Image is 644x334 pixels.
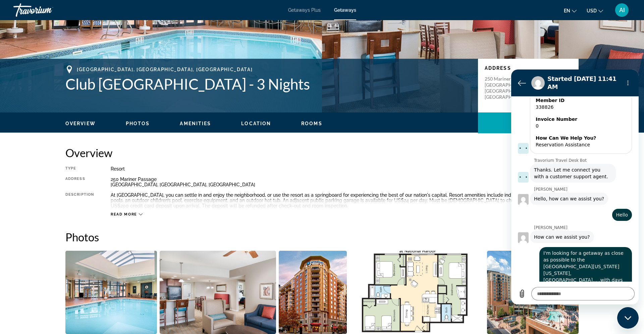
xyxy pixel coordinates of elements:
span: USD [587,8,597,13]
button: User Menu [613,3,631,17]
span: [GEOGRAPHIC_DATA], [GEOGRAPHIC_DATA], [GEOGRAPHIC_DATA] [77,67,253,72]
iframe: Messaging window [511,69,639,304]
span: Read more [111,212,137,217]
button: Rooms [301,121,322,127]
iframe: Button to launch messaging window, conversation in progress [617,307,639,329]
h2: Overview [65,146,579,159]
a: Getaways [334,7,356,13]
span: en [564,8,570,13]
a: Getaways Plus [288,7,321,13]
div: Type [65,166,94,172]
p: 250 Mariner Passage [GEOGRAPHIC_DATA], [GEOGRAPHIC_DATA], [GEOGRAPHIC_DATA] [485,76,538,100]
button: Amenities [180,121,211,127]
h2: Photos [65,230,579,244]
button: Search [478,112,579,133]
button: Change currency [587,6,603,15]
button: Change language [564,6,577,15]
span: Amenities [180,121,211,126]
button: Location [241,121,271,127]
div: Resort [111,166,579,172]
button: Read more [111,212,143,217]
div: Address [65,177,94,187]
button: Photos [126,121,150,127]
div: At [GEOGRAPHIC_DATA], you can settle in and enjoy the neighborhood, or use the resort as a spring... [111,192,579,208]
span: AI [619,7,625,13]
p: Address [485,65,572,71]
div: 250 Mariner Passage [GEOGRAPHIC_DATA], [GEOGRAPHIC_DATA], [GEOGRAPHIC_DATA] [111,177,579,187]
div: Description [65,192,94,208]
span: Location [241,121,271,126]
h1: Club [GEOGRAPHIC_DATA] - 3 Nights [65,75,471,93]
span: Photos [126,121,150,126]
a: Travorium [13,1,80,19]
span: Rooms [301,121,322,126]
span: Overview [65,121,96,126]
button: Overview [65,121,96,127]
